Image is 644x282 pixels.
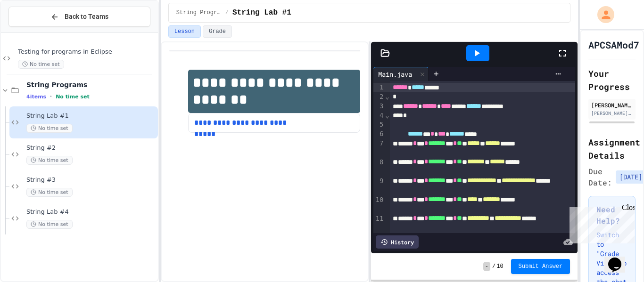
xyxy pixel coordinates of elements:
[511,259,570,274] button: Submit Answer
[232,7,291,18] span: String Lab #1
[376,235,419,249] div: History
[26,112,156,120] span: String Lab #1
[18,48,156,56] span: Testing for programs in Eclipse
[18,60,64,69] span: No time set
[373,177,385,195] div: 9
[519,263,563,270] span: Submit Answer
[373,83,385,92] div: 1
[373,214,385,233] div: 11
[483,262,490,271] span: -
[591,110,633,117] div: [PERSON_NAME][EMAIL_ADDRESS][DOMAIN_NAME]
[373,92,385,102] div: 2
[587,4,617,25] div: My Account
[588,38,639,51] h1: APCSAMod7
[4,4,65,60] div: Chat with us now!Close
[373,111,385,121] div: 4
[26,81,156,89] span: String Programs
[373,158,385,177] div: 8
[65,12,108,22] span: Back to Teams
[588,136,636,162] h2: Assignment Details
[373,102,385,111] div: 3
[492,263,495,270] span: /
[26,188,73,197] span: No time set
[168,25,201,38] button: Lesson
[26,156,73,165] span: No time set
[26,94,46,100] span: 4 items
[176,9,222,16] span: String Programs
[26,144,156,152] span: String #2
[566,203,635,243] iframe: chat widget
[588,67,636,93] h2: Your Progress
[56,94,90,100] span: No time set
[8,7,150,27] button: Back to Teams
[496,263,503,270] span: 10
[385,93,389,100] span: Fold line
[26,176,156,184] span: String #3
[373,69,417,79] div: Main.java
[50,93,52,100] span: •
[591,101,633,109] div: [PERSON_NAME]
[26,220,73,229] span: No time set
[588,166,612,188] span: Due Date:
[26,208,156,216] span: String Lab #4
[373,195,385,214] div: 10
[373,129,385,139] div: 6
[604,244,635,273] iframe: chat widget
[203,25,232,38] button: Grade
[373,120,385,129] div: 5
[373,139,385,158] div: 7
[225,9,229,16] span: /
[385,112,389,119] span: Fold line
[26,124,73,133] span: No time set
[373,67,429,81] div: Main.java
